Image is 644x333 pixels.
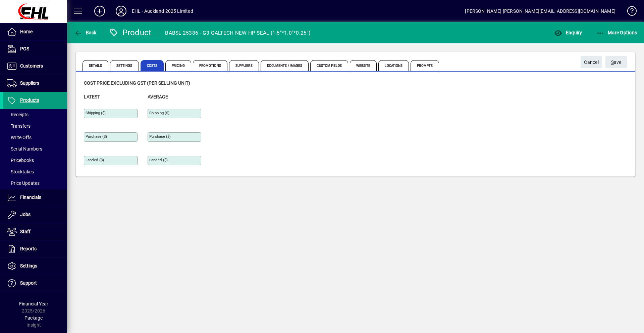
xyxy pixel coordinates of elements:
[148,94,168,99] span: Average
[193,60,227,71] span: Promotions
[110,60,139,71] span: Settings
[3,41,67,57] a: POS
[74,30,97,35] span: Back
[596,30,637,35] span: More Options
[86,111,106,115] mat-label: Shipping ($)
[86,158,104,162] mat-label: Landed ($)
[3,223,67,240] a: Staff
[3,241,67,257] a: Reports
[83,60,108,71] span: Details
[552,27,584,39] button: Enquiry
[3,120,67,132] a: Transfers
[378,60,409,71] span: Locations
[20,246,37,251] span: Reports
[19,301,48,306] span: Financial Year
[20,280,37,286] span: Support
[3,275,67,292] a: Support
[229,60,259,71] span: Suppliers
[24,315,43,321] span: Package
[3,109,67,120] a: Receipts
[110,5,132,17] button: Profile
[3,132,67,143] a: Write Offs
[622,1,636,23] a: Knowledge Base
[611,57,622,68] span: ave
[581,56,602,68] button: Cancel
[141,60,164,71] span: Costs
[3,75,67,92] a: Suppliers
[584,57,599,68] span: Cancel
[149,158,168,162] mat-label: Landed ($)
[149,111,169,115] mat-label: Shipping ($)
[20,263,37,268] span: Settings
[20,29,33,34] span: Home
[595,27,639,39] button: More Options
[261,60,309,71] span: Documents / Images
[86,134,107,139] mat-label: Purchase ($)
[3,58,67,75] a: Customers
[84,94,100,99] span: Latest
[72,27,98,39] button: Back
[20,46,29,51] span: POS
[3,166,67,177] a: Stocktakes
[84,80,190,86] span: Cost price excluding GST (per selling unit)
[20,195,41,200] span: Financials
[310,60,348,71] span: Custom Fields
[20,97,39,103] span: Products
[149,134,171,139] mat-label: Purchase ($)
[350,60,377,71] span: Website
[7,112,29,117] span: Receipts
[7,123,31,129] span: Transfers
[7,135,32,140] span: Write Offs
[7,158,34,163] span: Pricebooks
[20,80,39,86] span: Suppliers
[165,60,191,71] span: Pricing
[411,60,439,71] span: Prompts
[165,28,310,38] div: BABSL 25386 - G3 GALTECH NEW HP SEAL (1.5"*1.0"*0.25")
[3,177,67,189] a: Price Updates
[89,5,110,17] button: Add
[605,56,627,68] button: Save
[465,6,615,16] div: [PERSON_NAME] [PERSON_NAME][EMAIL_ADDRESS][DOMAIN_NAME]
[554,30,582,35] span: Enquiry
[20,63,43,69] span: Customers
[20,212,31,217] span: Jobs
[3,189,67,206] a: Financials
[3,155,67,166] a: Pricebooks
[7,146,42,152] span: Serial Numbers
[3,24,67,40] a: Home
[7,180,40,186] span: Price Updates
[3,258,67,275] a: Settings
[67,27,104,39] app-page-header-button: Back
[132,6,193,16] div: EHL - Auckland 2025 Limited
[109,27,152,38] div: Product
[3,206,67,223] a: Jobs
[611,59,614,65] span: S
[20,229,31,234] span: Staff
[3,143,67,155] a: Serial Numbers
[7,169,34,174] span: Stocktakes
